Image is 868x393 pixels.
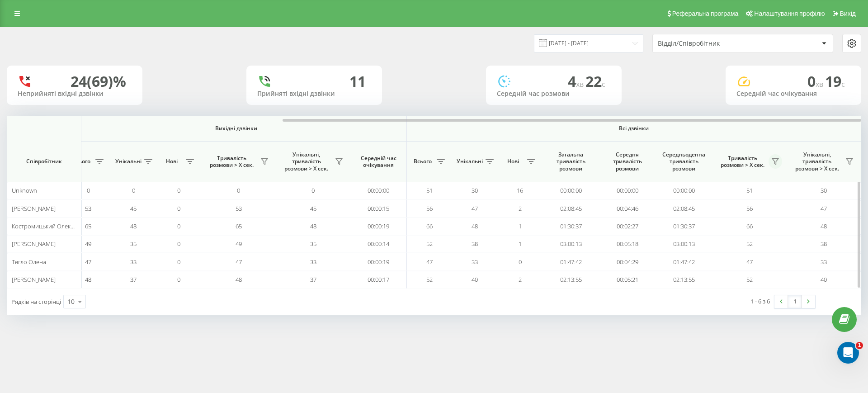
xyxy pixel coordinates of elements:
td: 00:00:00 [599,182,656,199]
span: [PERSON_NAME] [12,275,56,284]
span: 47 [85,258,91,266]
span: 56 [426,204,433,213]
span: Нові [160,158,183,165]
td: 00:00:14 [350,235,407,253]
span: 1 [519,240,522,248]
span: 33 [310,258,316,266]
iframe: Intercom live chat [837,342,859,364]
span: Співробітник [14,158,73,165]
span: 0 [177,222,180,230]
span: 49 [85,240,91,248]
span: 53 [236,204,242,213]
span: [PERSON_NAME] [12,240,56,248]
div: Середній час розмови [497,90,611,98]
td: 00:00:19 [350,253,407,270]
span: 0 [177,275,180,284]
td: 00:02:27 [599,218,656,235]
td: 02:13:55 [542,271,599,289]
span: Тривалість розмови > Х сек. [206,155,258,169]
span: 22 [585,71,605,91]
span: 47 [746,258,753,266]
span: Вихід [840,10,856,17]
td: 00:05:18 [599,235,656,253]
span: 35 [310,240,316,248]
div: Середній час очікування [736,90,850,98]
td: 00:05:21 [599,271,656,289]
span: Рядків на сторінці [11,298,61,306]
span: 1 [856,342,863,349]
span: Реферальна програма [672,10,739,17]
div: 1 - 6 з 6 [750,297,770,306]
td: 00:00:00 [542,182,599,199]
span: 52 [426,275,433,284]
span: Загальна тривалість розмови [549,151,592,172]
span: 38 [472,240,478,248]
span: Костромицький Олександр [12,222,87,230]
span: 49 [236,240,242,248]
span: 47 [821,204,827,213]
div: 10 [67,297,75,306]
span: 45 [310,204,316,213]
span: 4 [568,71,585,91]
td: 00:04:29 [599,253,656,270]
td: 02:13:55 [656,271,712,289]
span: 66 [426,222,433,230]
td: 00:00:19 [350,218,407,235]
span: 37 [130,275,137,284]
span: 0 [177,186,180,194]
span: 48 [130,222,137,230]
span: 65 [85,222,91,230]
span: 38 [821,240,827,248]
span: 51 [426,186,433,194]
span: Unknown [12,186,37,194]
span: 47 [236,258,242,266]
span: 0 [177,240,180,248]
span: 65 [236,222,242,230]
span: 30 [472,186,478,194]
span: 48 [236,275,242,284]
div: 11 [349,73,366,90]
span: 40 [472,275,478,284]
span: 0 [132,186,135,194]
td: 01:47:42 [656,253,712,270]
span: 52 [746,240,753,248]
span: 33 [472,258,478,266]
div: Прийняті вхідні дзвінки [257,90,371,98]
span: 16 [517,186,523,194]
span: 2 [519,275,522,284]
span: 48 [85,275,91,284]
td: 02:08:45 [656,199,712,217]
span: [PERSON_NAME] [12,204,56,213]
span: 66 [746,222,753,230]
a: 1 [788,295,802,308]
span: Вихідні дзвінки [87,125,386,132]
span: 37 [310,275,316,284]
span: Унікальні, тривалість розмови > Х сек. [791,151,843,172]
span: хв [816,79,825,89]
span: 0 [87,186,90,194]
span: Всього [70,158,93,165]
span: 0 [519,258,522,266]
span: 47 [426,258,433,266]
span: 1 [519,222,522,230]
td: 00:00:00 [350,182,407,199]
span: 40 [821,275,827,284]
span: Унікальні [115,158,142,165]
span: 45 [130,204,137,213]
span: Всі дзвінки [434,125,834,132]
span: 0 [311,186,315,194]
span: 52 [426,240,433,248]
span: 30 [821,186,827,194]
span: Тягло Олена [12,258,46,266]
td: 00:00:17 [350,271,407,289]
span: 48 [821,222,827,230]
span: 35 [130,240,137,248]
span: Нові [502,158,524,165]
td: 00:04:46 [599,199,656,217]
td: 00:00:00 [656,182,712,199]
span: 48 [310,222,316,230]
td: 02:08:45 [542,199,599,217]
span: c [841,79,845,89]
span: Середня тривалість розмови [606,151,649,172]
td: 03:00:13 [656,235,712,253]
